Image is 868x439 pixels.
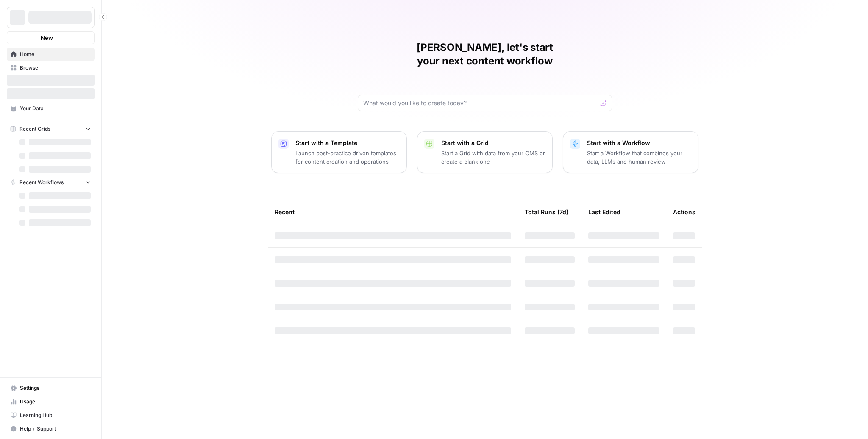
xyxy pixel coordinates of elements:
[587,139,691,147] p: Start with a Workflow
[587,149,691,166] p: Start a Workflow that combines your data, LLMs and human review
[441,149,545,166] p: Start a Grid with data from your CMS or create a blank one
[7,381,95,395] a: Settings
[7,408,95,422] a: Learning Hub
[19,125,50,133] span: Recent Grids
[271,131,407,173] button: Start with a TemplateLaunch best-practice driven templates for content creation and operations
[20,50,91,58] span: Home
[295,139,400,147] p: Start with a Template
[363,99,596,107] input: What would you like to create today?
[563,131,698,173] button: Start with a WorkflowStart a Workflow that combines your data, LLMs and human review
[525,200,568,224] div: Total Runs (7d)
[19,179,64,186] span: Recent Workflows
[7,48,95,61] a: Home
[7,176,95,189] button: Recent Workflows
[588,200,620,224] div: Last Edited
[7,422,95,436] button: Help + Support
[7,395,95,408] a: Usage
[358,41,612,68] h1: [PERSON_NAME], let's start your next content workflow
[673,200,696,224] div: Actions
[20,64,91,72] span: Browse
[20,398,91,405] span: Usage
[7,31,95,44] button: New
[7,123,95,135] button: Recent Grids
[7,102,95,115] a: Your Data
[7,61,95,75] a: Browse
[20,425,91,433] span: Help + Support
[20,411,91,419] span: Learning Hub
[20,105,91,112] span: Your Data
[441,139,545,147] p: Start with a Grid
[20,384,91,392] span: Settings
[41,34,53,42] span: New
[295,149,400,166] p: Launch best-practice driven templates for content creation and operations
[275,200,511,224] div: Recent
[417,131,553,173] button: Start with a GridStart a Grid with data from your CMS or create a blank one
